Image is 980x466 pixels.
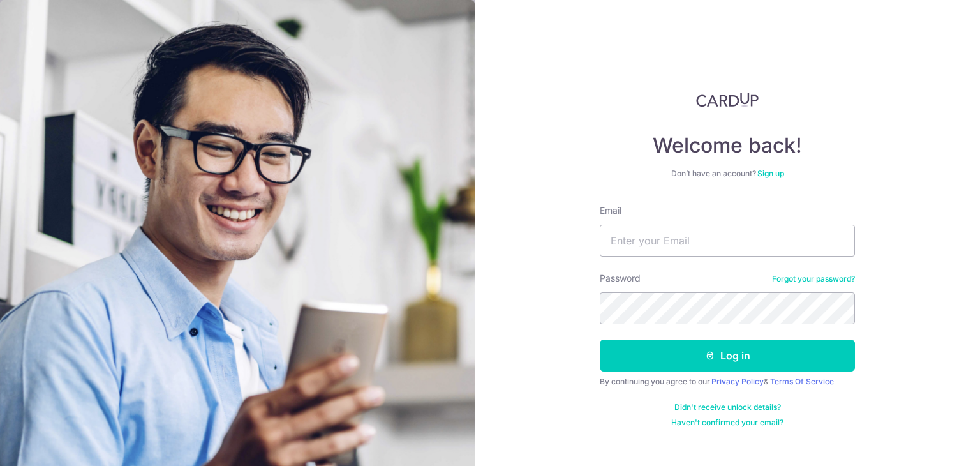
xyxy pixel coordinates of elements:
[696,92,759,107] img: CardUp Logo
[770,377,834,386] a: Terms Of Service
[600,272,641,285] label: Password
[671,417,783,428] a: Haven't confirmed your email?
[600,340,855,372] button: Log in
[600,377,855,387] div: By continuing you agree to our &
[772,274,855,284] a: Forgot your password?
[600,225,855,257] input: Enter your Email
[600,204,621,217] label: Email
[600,169,855,179] div: Don’t have an account?
[600,133,855,158] h4: Welcome back!
[674,402,781,412] a: Didn't receive unlock details?
[757,169,784,178] a: Sign up
[711,377,764,386] a: Privacy Policy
